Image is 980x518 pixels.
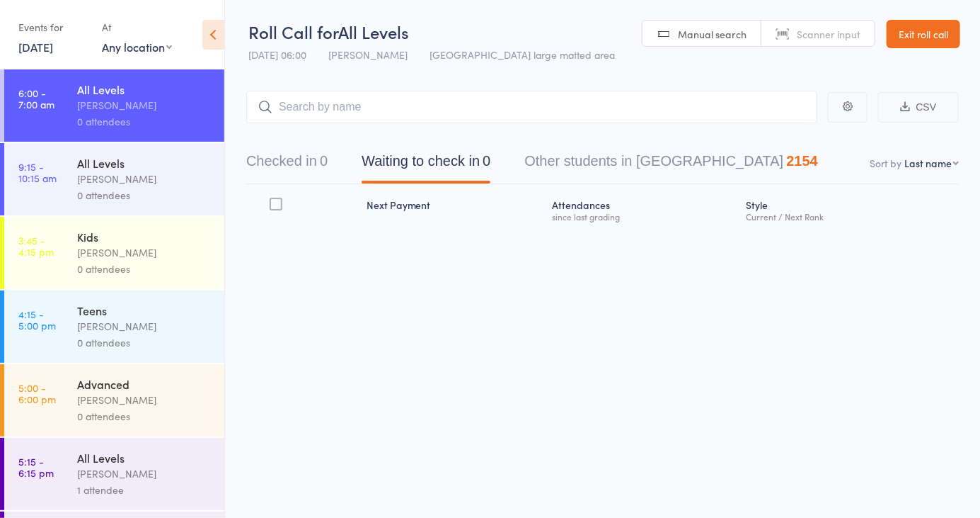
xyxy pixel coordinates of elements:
a: Exit roll call [887,20,960,48]
time: 6:00 - 7:00 am [18,87,54,110]
button: Waiting to check in0 [362,146,490,184]
div: 0 [483,153,490,169]
div: Last name [904,156,952,170]
span: Scanner input [797,27,860,41]
time: 3:45 - 4:15 pm [18,235,54,257]
span: Manual search [678,27,746,41]
a: 9:15 -10:15 amAll Levels[PERSON_NAME]0 attendees [4,143,224,215]
a: 5:15 -6:15 pmAll Levels[PERSON_NAME]1 attendee [4,438,224,510]
button: Checked in0 [246,146,328,184]
div: [PERSON_NAME] [77,392,212,408]
time: 9:15 - 10:15 am [18,161,57,184]
button: Other students in [GEOGRAPHIC_DATA]2154 [524,146,818,184]
div: 0 attendees [77,113,212,130]
div: Any location [102,39,172,55]
span: [PERSON_NAME] [328,47,408,62]
div: At [102,16,172,39]
div: 0 attendees [77,408,212,424]
div: Style [740,191,959,228]
time: 5:00 - 6:00 pm [18,382,56,405]
span: Roll Call for [248,20,338,43]
div: 0 attendees [77,334,212,351]
input: Search by name [246,91,817,123]
div: 0 attendees [77,187,212,203]
div: [PERSON_NAME] [77,171,212,187]
div: [PERSON_NAME] [77,318,212,334]
div: [PERSON_NAME] [77,466,212,482]
span: [DATE] 06:00 [248,47,306,62]
a: 4:15 -5:00 pmTeens[PERSON_NAME]0 attendees [4,291,224,363]
button: CSV [878,92,959,123]
a: 5:00 -6:00 pmAdvanced[PERSON_NAME]0 attendees [4,364,224,437]
time: 5:15 - 6:15 pm [18,456,54,478]
div: Teens [77,303,212,318]
div: 0 attendees [77,261,212,277]
time: 4:15 - 5:00 pm [18,308,56,331]
div: [PERSON_NAME] [77,244,212,261]
div: Events for [18,16,88,39]
label: Sort by [870,156,901,170]
div: Advanced [77,376,212,392]
div: Kids [77,229,212,244]
div: [PERSON_NAME] [77,97,212,113]
div: All Levels [77,155,212,171]
div: All Levels [77,81,212,97]
a: 6:00 -7:00 amAll Levels[PERSON_NAME]0 attendees [4,69,224,142]
div: 2154 [786,153,818,169]
a: [DATE] [18,39,53,55]
div: since last grading [552,212,734,221]
div: All Levels [77,450,212,466]
div: Atten­dances [546,191,740,228]
div: Current / Next Rank [746,212,953,221]
span: All Levels [338,20,409,43]
div: 0 [320,153,328,169]
a: 3:45 -4:15 pmKids[PERSON_NAME]0 attendees [4,217,224,289]
div: Next Payment [361,191,546,228]
span: [GEOGRAPHIC_DATA] large matted area [430,47,615,62]
div: 1 attendee [77,482,212,498]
